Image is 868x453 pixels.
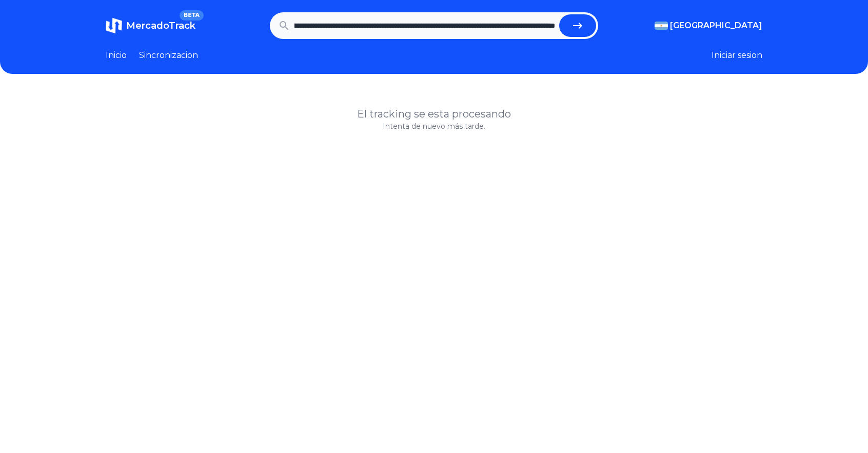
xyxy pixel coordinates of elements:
[670,19,762,32] span: [GEOGRAPHIC_DATA]
[106,49,127,62] a: Inicio
[106,121,762,131] p: Intenta de nuevo más tarde.
[139,49,198,62] a: Sincronizacion
[106,107,762,121] h1: El tracking se esta procesando
[655,19,762,32] button: [GEOGRAPHIC_DATA]
[106,17,122,34] img: MercadoTrack
[655,22,668,30] img: Argentina
[712,49,762,62] button: Iniciar sesion
[180,10,204,21] span: BETA
[106,17,195,34] a: MercadoTrackBETA
[126,20,195,31] span: MercadoTrack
